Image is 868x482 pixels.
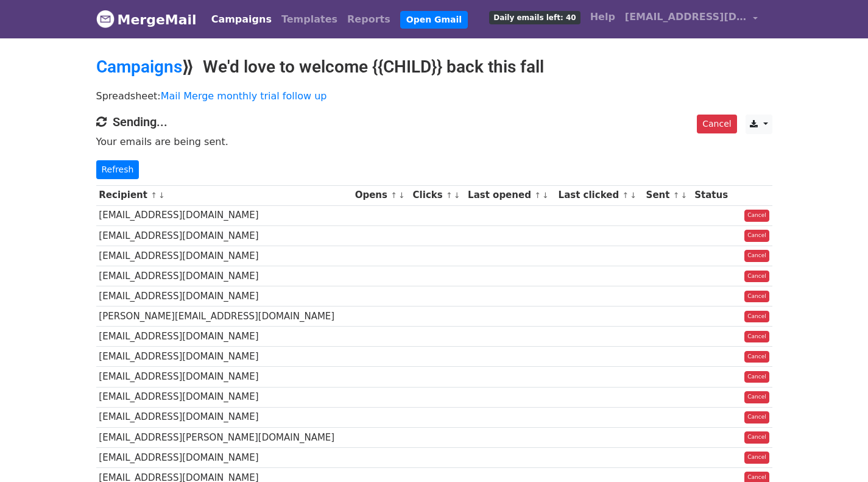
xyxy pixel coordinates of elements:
[465,185,556,205] th: Last opened
[390,191,397,200] a: ↑
[585,5,620,29] a: Help
[342,7,395,32] a: Reports
[744,331,769,343] a: Cancel
[96,447,352,467] td: [EMAIL_ADDRESS][DOMAIN_NAME]
[744,371,769,383] a: Cancel
[620,5,763,34] a: [EMAIL_ADDRESS][DOMAIN_NAME]
[542,191,549,200] a: ↓
[744,311,769,323] a: Cancel
[96,185,352,205] th: Recipient
[96,246,352,266] td: [EMAIL_ADDRESS][DOMAIN_NAME]
[96,286,352,307] td: [EMAIL_ADDRESS][DOMAIN_NAME]
[744,291,769,303] a: Cancel
[697,115,736,133] a: Cancel
[744,431,769,444] a: Cancel
[673,191,680,200] a: ↑
[398,191,405,200] a: ↓
[489,11,580,24] span: Daily emails left: 40
[744,250,769,262] a: Cancel
[96,427,352,447] td: [EMAIL_ADDRESS][PERSON_NAME][DOMAIN_NAME]
[744,351,769,363] a: Cancel
[484,5,585,29] a: Daily emails left: 40
[630,191,637,200] a: ↓
[622,191,629,200] a: ↑
[96,307,352,327] td: [PERSON_NAME][EMAIL_ADDRESS][DOMAIN_NAME]
[680,191,687,200] a: ↓
[96,115,772,129] h4: Sending...
[744,452,769,464] a: Cancel
[534,191,541,200] a: ↑
[96,10,115,28] img: MergeMail logo
[96,135,772,148] p: Your emails are being sent.
[96,57,772,77] h2: ⟫ We'd love to welcome {{CHILD}} back this fall
[96,347,352,367] td: [EMAIL_ADDRESS][DOMAIN_NAME]
[744,210,769,222] a: Cancel
[625,10,747,24] span: [EMAIL_ADDRESS][DOMAIN_NAME]
[150,191,157,200] a: ↑
[96,407,352,427] td: [EMAIL_ADDRESS][DOMAIN_NAME]
[96,387,352,407] td: [EMAIL_ADDRESS][DOMAIN_NAME]
[96,160,139,179] a: Refresh
[454,191,460,200] a: ↓
[410,185,465,205] th: Clicks
[161,90,327,102] a: Mail Merge monthly trial follow up
[96,7,197,32] a: MergeMail
[744,230,769,242] a: Cancel
[446,191,453,200] a: ↑
[352,185,410,205] th: Opens
[96,205,352,225] td: [EMAIL_ADDRESS][DOMAIN_NAME]
[96,367,352,387] td: [EMAIL_ADDRESS][DOMAIN_NAME]
[277,7,342,32] a: Templates
[96,57,182,77] a: Campaigns
[556,185,643,205] th: Last clicked
[643,185,692,205] th: Sent
[96,225,352,246] td: [EMAIL_ADDRESS][DOMAIN_NAME]
[744,271,769,283] a: Cancel
[158,191,165,200] a: ↓
[744,411,769,424] a: Cancel
[206,7,277,32] a: Campaigns
[400,11,468,29] a: Open Gmail
[691,185,733,205] th: Status
[96,266,352,286] td: [EMAIL_ADDRESS][DOMAIN_NAME]
[96,90,772,102] p: Spreadsheet:
[744,391,769,403] a: Cancel
[96,327,352,347] td: [EMAIL_ADDRESS][DOMAIN_NAME]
